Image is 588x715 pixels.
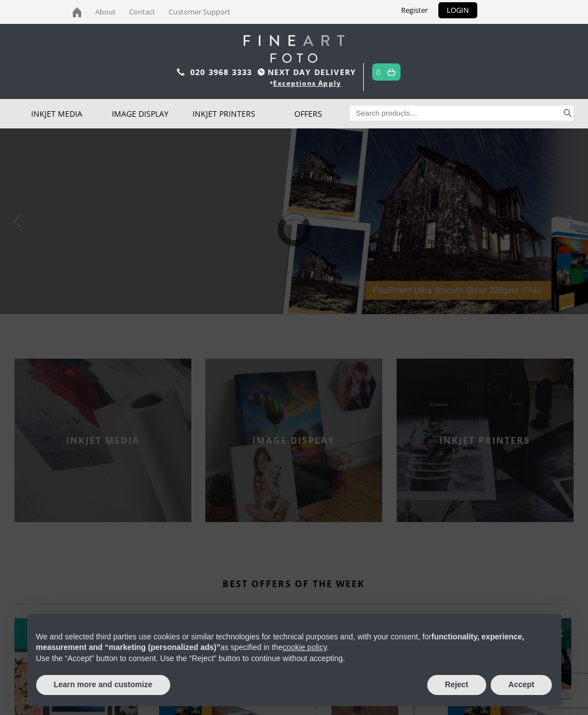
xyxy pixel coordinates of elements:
[255,66,356,78] span: NEXT DAY DELIVERY
[18,605,570,715] div: Notice
[258,68,265,76] img: time.svg
[562,106,573,121] button: Search
[438,2,477,18] a: LOGIN
[36,675,170,695] button: Learn more and customize
[177,68,185,76] img: phone.svg
[36,632,552,653] p: We and selected third parties use cookies or similar technologies for technical purposes and, wit...
[283,643,327,652] a: cookie policy
[190,67,253,77] a: 020 3968 3333
[350,106,562,121] input: Search products…
[393,2,436,18] a: Register
[376,64,381,80] a: 0
[491,675,552,695] button: Accept
[427,675,486,695] button: Reject
[36,632,525,652] strong: functionality, experience, measurement and “marketing (personalized ads)”
[36,653,552,664] p: Use the “Accept” button to consent. Use the “Reject” button to continue without accepting.
[273,78,341,88] a: Exceptions Apply
[387,68,396,76] img: basket.svg
[244,35,344,63] img: logo-white.svg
